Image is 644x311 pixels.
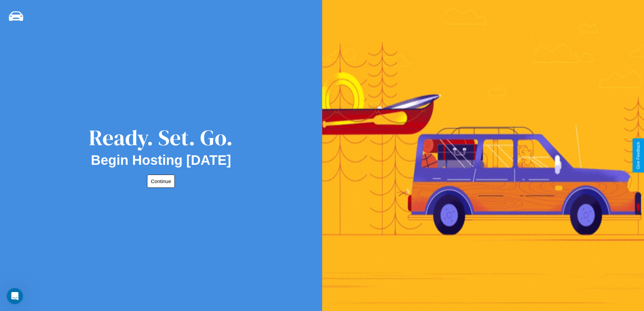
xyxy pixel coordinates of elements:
[636,142,641,169] div: Give Feedback
[7,288,23,304] iframe: Intercom live chat
[91,153,231,168] h2: Begin Hosting [DATE]
[147,175,175,188] button: Continue
[89,123,233,153] div: Ready. Set. Go.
